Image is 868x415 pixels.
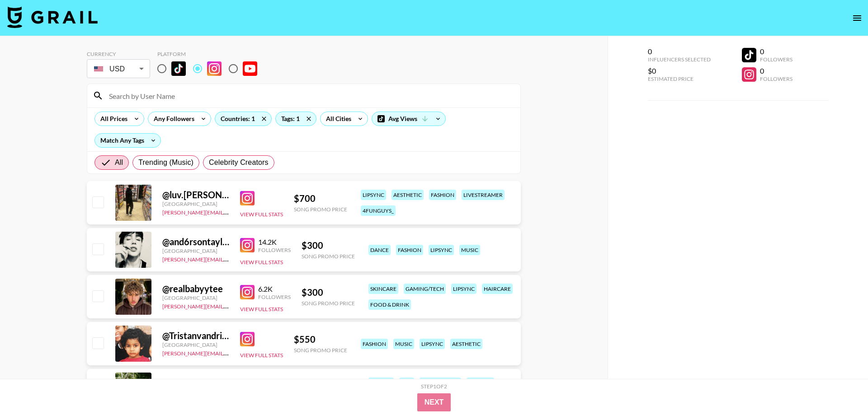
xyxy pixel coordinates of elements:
img: Instagram [240,238,255,252]
div: food & drink [368,299,411,310]
div: Followers [258,294,291,300]
div: pov [399,378,414,388]
span: Trending (Music) [138,157,193,168]
a: [PERSON_NAME][EMAIL_ADDRESS][PERSON_NAME][PERSON_NAME][DOMAIN_NAME] [162,254,382,263]
div: Influencers Selected [648,56,711,63]
div: Song Promo Price [302,253,355,260]
div: Followers [760,75,793,82]
div: $ 300 [302,240,355,251]
div: lipsync [368,378,394,388]
div: 0 [760,47,793,56]
img: Instagram [240,332,255,346]
div: [GEOGRAPHIC_DATA] [162,247,229,254]
div: 0 [648,47,711,56]
div: Followers [760,56,793,63]
img: TikTok [171,61,186,76]
div: 14.2K [258,238,291,247]
div: Countries: 1 [215,112,271,126]
div: Any Followers [148,112,196,126]
div: Song Promo Price [302,300,355,307]
button: open drawer [848,9,866,27]
div: music [393,339,414,349]
div: Step 1 of 2 [421,383,447,390]
div: lipsync [429,245,454,255]
div: @ realbabyytee [162,283,229,294]
div: relationship [420,378,461,388]
div: @ Tristanvandrine [162,330,229,341]
div: @ jordybouletviau [162,377,229,388]
div: Match Any Tags [95,134,160,147]
div: [GEOGRAPHIC_DATA] [162,294,229,301]
button: View Full Stats [240,352,283,359]
div: All Prices [95,112,129,126]
span: Celebrity Creators [209,157,269,168]
div: Song Promo Price [294,347,347,354]
button: Next [417,393,451,411]
div: lipsync [451,284,476,294]
button: View Full Stats [240,259,283,266]
div: Estimated Price [648,75,711,82]
div: Avg Views [372,112,445,126]
div: USD [89,61,148,77]
div: All Cities [321,112,353,126]
span: All [115,157,123,168]
button: View Full Stats [240,306,283,312]
div: comedy [467,378,494,388]
div: 6.2K [258,284,291,294]
a: [PERSON_NAME][EMAIL_ADDRESS][PERSON_NAME][PERSON_NAME][DOMAIN_NAME] [162,348,382,357]
div: dance [368,245,391,255]
div: $0 [648,66,711,75]
div: Followers [258,247,291,253]
div: gaming/tech [404,284,446,294]
div: Currency [87,51,150,57]
div: music [459,245,480,255]
div: haircare [482,284,513,294]
div: $ 300 [302,287,355,298]
div: Tags: 1 [276,112,316,126]
div: lipsync [420,339,445,349]
div: lipsync [361,190,386,200]
img: YouTube [243,61,257,76]
div: fashion [361,339,388,349]
div: Song Promo Price [294,206,347,213]
a: [PERSON_NAME][EMAIL_ADDRESS][PERSON_NAME][DOMAIN_NAME] [162,207,339,216]
div: 0 [760,66,793,75]
input: Search by User Name [104,89,515,103]
div: 404K [258,378,291,387]
div: fashion [429,190,456,200]
div: @ luv.[PERSON_NAME] [162,189,229,201]
div: livestreamer [462,190,505,200]
div: @ and6rsontaylor [162,236,229,247]
button: View Full Stats [240,211,283,218]
img: Instagram [240,191,255,205]
div: Platform [157,51,264,57]
div: [GEOGRAPHIC_DATA] [162,201,229,207]
div: aesthetic [450,339,482,349]
img: Grail Talent [7,6,98,28]
div: aesthetic [392,190,424,200]
img: Instagram [207,61,222,76]
a: [PERSON_NAME][EMAIL_ADDRESS][DOMAIN_NAME] [162,301,296,310]
iframe: Drift Widget Chat Controller [823,370,857,404]
div: 4funguys_ [361,205,396,216]
div: $ 700 [294,193,347,204]
div: $ 550 [294,334,347,345]
div: fashion [396,245,423,255]
img: Instagram [240,285,255,299]
div: skincare [368,284,398,294]
div: [GEOGRAPHIC_DATA] [162,341,229,348]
